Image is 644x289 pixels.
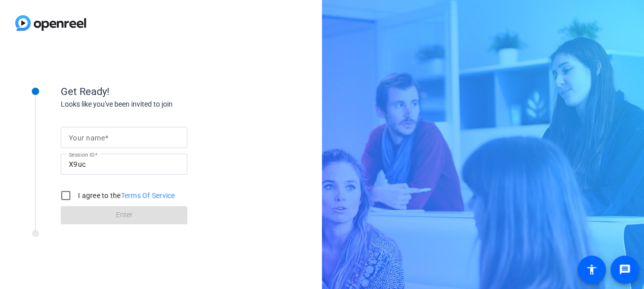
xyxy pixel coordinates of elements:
a: Terms Of Service [121,191,175,200]
div: Get Ready! [61,84,263,99]
mat-label: Your name [69,134,105,142]
div: Looks like you've been invited to join [61,99,263,110]
label: I agree to the [76,190,175,201]
mat-label: Session ID [69,152,95,158]
mat-icon: accessibility [586,264,598,276]
mat-icon: message [619,264,631,276]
